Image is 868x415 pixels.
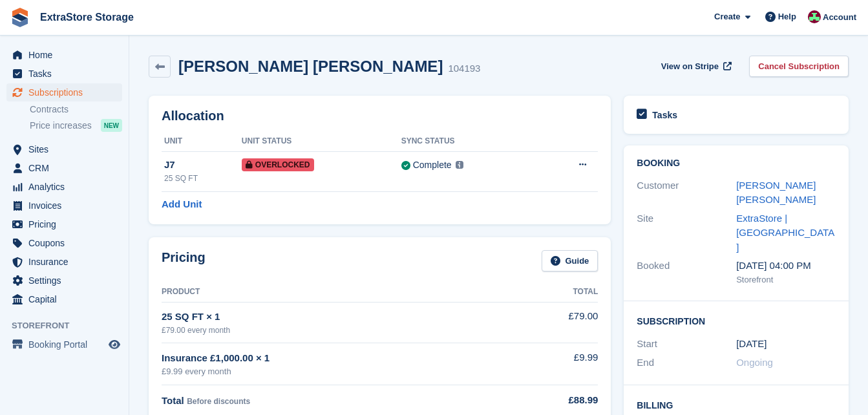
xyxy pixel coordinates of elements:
span: Tasks [28,65,106,83]
h2: Subscription [637,314,836,327]
a: menu [6,159,122,177]
a: menu [6,178,122,196]
td: £9.99 [540,343,598,385]
a: Add Unit [162,197,202,212]
div: Site [637,211,736,255]
h2: Tasks [652,109,677,121]
a: ExtraStore | [GEOGRAPHIC_DATA] [736,213,834,253]
a: menu [6,290,122,308]
span: Sites [28,140,106,158]
span: Pricing [28,215,106,233]
div: J7 [164,158,242,173]
a: menu [6,234,122,252]
h2: Billing [637,398,836,411]
th: Product [162,282,540,303]
a: Contracts [30,103,122,116]
div: 25 SQ FT × 1 [162,310,540,325]
span: Before discounts [187,397,250,406]
span: Booking Portal [28,335,106,354]
span: Ongoing [736,357,773,368]
div: Start [637,337,736,352]
th: Sync Status [401,131,538,152]
a: menu [6,335,122,354]
span: View on Stripe [661,60,719,73]
th: Unit [162,131,242,152]
img: stora-icon-8386f47178a22dfd0bd8f6a31ec36ba5ce8667c1dd55bd0f319d3a0aa187defe.svg [10,8,30,27]
div: End [637,356,736,370]
div: Insurance £1,000.00 × 1 [162,351,540,366]
div: Customer [637,178,736,207]
div: £88.99 [540,393,598,408]
img: icon-info-grey-7440780725fd019a000dd9b08b2336e03edf1995a4989e88bcd33f0948082b44.svg [456,161,463,169]
div: [DATE] 04:00 PM [736,259,836,273]
span: Subscriptions [28,83,106,101]
time: 2025-08-30 00:00:00 UTC [736,337,767,352]
a: menu [6,46,122,64]
span: Account [823,11,856,24]
th: Unit Status [242,131,401,152]
div: Booked [637,259,736,286]
div: Storefront [736,273,836,286]
a: Guide [542,250,598,271]
a: Price increases NEW [30,118,122,133]
span: CRM [28,159,106,177]
div: £79.00 every month [162,325,540,336]
a: menu [6,271,122,290]
h2: Booking [637,158,836,169]
a: menu [6,140,122,158]
span: Storefront [12,319,129,332]
span: Invoices [28,197,106,215]
span: Coupons [28,234,106,252]
div: £9.99 every month [162,365,540,378]
div: 104193 [448,61,480,76]
th: Total [540,282,598,303]
h2: [PERSON_NAME] [PERSON_NAME] [178,58,443,75]
a: View on Stripe [656,56,734,77]
span: Settings [28,271,106,290]
div: 25 SQ FT [164,173,242,184]
a: Preview store [107,337,122,352]
h2: Allocation [162,109,598,123]
a: ExtraStore Storage [35,6,139,28]
span: Create [714,10,740,23]
h2: Pricing [162,250,206,271]
td: £79.00 [540,302,598,343]
a: [PERSON_NAME] [PERSON_NAME] [736,180,816,206]
span: Insurance [28,253,106,271]
a: menu [6,197,122,215]
a: Cancel Subscription [749,56,849,77]
div: NEW [101,119,122,132]
div: Complete [413,158,452,172]
span: Price increases [30,120,92,132]
a: menu [6,65,122,83]
a: menu [6,215,122,233]
a: menu [6,253,122,271]
span: Capital [28,290,106,308]
a: menu [6,83,122,101]
span: Overlocked [242,158,314,171]
span: Total [162,395,184,406]
span: Help [778,10,796,23]
img: Chelsea Parker [808,10,821,23]
span: Home [28,46,106,64]
span: Analytics [28,178,106,196]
